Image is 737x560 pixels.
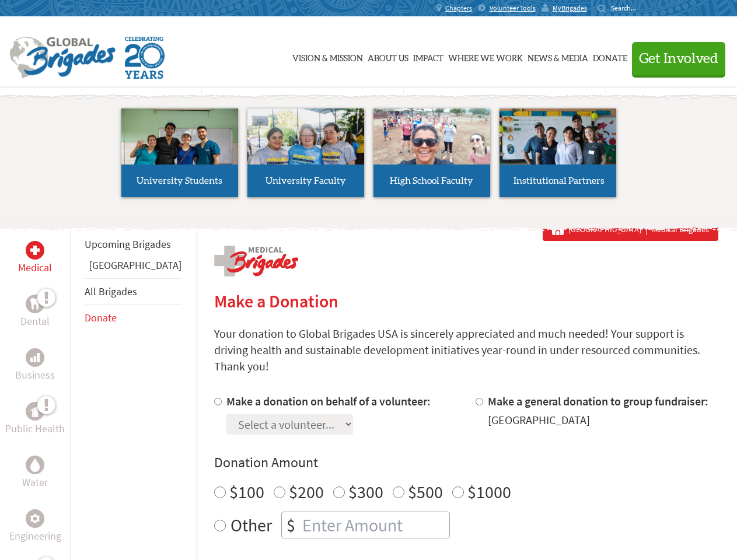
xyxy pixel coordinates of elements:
[15,367,55,383] p: Business
[488,412,708,428] div: [GEOGRAPHIC_DATA]
[5,421,65,437] p: Public Health
[553,3,587,13] span: MyBrigades
[125,37,165,79] img: Global Brigades Celebrating 20 Years
[22,474,48,491] p: Water
[348,481,383,503] label: $300
[266,176,346,185] span: University Faculty
[20,295,50,330] a: DentalDental
[89,258,181,272] a: [GEOGRAPHIC_DATA]
[467,481,511,503] label: $1000
[390,176,473,185] span: High School Faculty
[18,260,52,276] p: Medical
[632,42,725,75] button: Get Involved
[20,313,50,330] p: Dental
[282,512,300,538] div: $
[22,456,48,491] a: WaterWater
[214,453,718,472] h4: Donation Amount
[15,348,55,383] a: BusinessBusiness
[247,108,364,197] a: University Faculty
[30,458,40,471] img: Water
[121,108,238,186] img: menu_brigades_submenu_1.jpg
[408,481,443,503] label: $500
[488,394,708,408] label: Make a general donation to group fundraiser:
[292,27,363,86] a: Vision & Mission
[214,290,718,311] h2: Make a Donation
[289,481,324,503] label: $200
[639,52,718,66] span: Get Involved
[26,509,44,528] div: Engineering
[500,108,616,197] a: Institutional Partners
[85,232,181,257] li: Upcoming Brigades
[230,512,272,538] label: Other
[528,27,588,86] a: News & Media
[9,528,61,544] p: Engineering
[214,325,718,374] p: Your donation to Global Brigades USA is sincerely appreciated and much needed! Your support is dr...
[26,402,44,421] div: Public Health
[9,37,116,79] img: Global Brigades Logo
[30,514,40,523] img: Engineering
[30,298,40,309] img: Dental
[413,27,443,86] a: Impact
[445,3,472,13] span: Chapters
[611,3,644,12] input: Search...
[26,348,44,367] div: Business
[26,241,44,260] div: Medical
[368,27,408,86] a: About Us
[30,405,40,417] img: Public Health
[214,246,298,276] img: logo-medical.png
[593,27,627,86] a: Donate
[26,295,44,313] div: Dental
[448,27,523,86] a: Where We Work
[137,176,222,185] span: University Students
[5,402,65,437] a: Public HealthPublic Health
[18,241,52,276] a: MedicalMedical
[26,456,44,474] div: Water
[85,285,137,298] a: All Brigades
[30,246,40,255] img: Medical
[85,237,171,251] a: Upcoming Brigades
[121,108,238,197] a: University Students
[247,108,364,187] img: menu_brigades_submenu_2.jpg
[229,481,264,503] label: $100
[500,108,616,186] img: menu_brigades_submenu_4.jpg
[300,512,449,538] input: Enter Amount
[490,3,536,13] span: Volunteer Tools
[226,394,431,408] label: Make a donation on behalf of a volunteer:
[514,176,605,185] span: Institutional Partners
[373,108,490,165] img: menu_brigades_submenu_3.jpg
[373,108,490,197] a: High School Faculty
[9,509,61,544] a: EngineeringEngineering
[85,305,181,331] li: Donate
[30,353,40,362] img: Business
[85,257,181,278] li: Guatemala
[85,311,117,324] a: Donate
[85,278,181,305] li: All Brigades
